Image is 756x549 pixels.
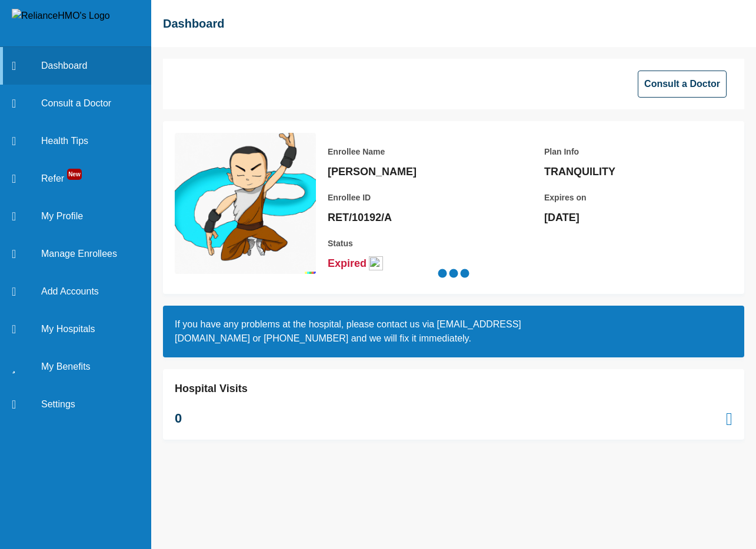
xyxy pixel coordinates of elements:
p: [PERSON_NAME] [328,165,492,179]
p: Enrollee Name [328,145,492,159]
p: 0 [175,409,248,428]
img: Enrollee [175,133,316,274]
h2: If you have any problems at the hospital, please contact us via or and we will fix it immediately. [175,317,732,346]
button: Consult a Doctor [638,71,727,98]
p: Plan Info [544,145,709,159]
a: [PHONE_NUMBER] [264,333,348,343]
span: Expired [328,256,492,270]
p: [DATE] [544,210,709,225]
img: info-circle-alert.svg [369,256,383,270]
h2: Dashboard [163,15,224,32]
img: RelianceHMO's Logo [12,9,110,38]
p: Enrollee ID [328,190,492,205]
p: Expires on [544,190,709,205]
a: [EMAIL_ADDRESS][DOMAIN_NAME] [175,319,521,343]
p: Status [328,236,492,250]
span: New [67,169,82,180]
p: RET/10192/A [328,210,492,225]
p: Hospital Visits [175,381,248,397]
p: TRANQUILITY [544,165,709,179]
